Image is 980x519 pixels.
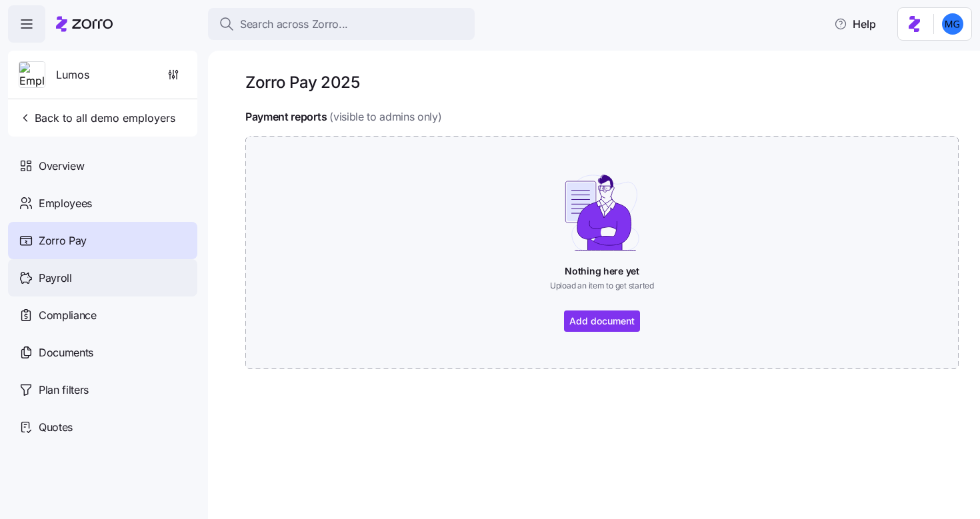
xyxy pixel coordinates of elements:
span: Search across Zorro... [240,16,348,33]
span: Lumos [56,67,89,83]
a: Zorro Pay [8,222,197,259]
span: Employees [39,195,92,212]
h4: Payment reports [245,109,327,125]
span: Back to all demo employers [19,110,175,126]
button: Search across Zorro... [208,8,475,40]
img: 61c362f0e1d336c60eacb74ec9823875 [942,13,963,35]
span: Overview [39,158,84,175]
span: Help [834,16,876,32]
a: Payroll [8,259,197,296]
a: Plan filters [8,371,197,408]
span: Plan filters [39,382,89,398]
span: Documents [39,344,93,361]
span: Compliance [39,307,97,324]
button: Back to all demo employers [13,105,181,131]
span: Zorro Pay [39,233,87,249]
h1: Zorro Pay 2025 [245,72,359,93]
span: Quotes [39,419,73,436]
a: Employees [8,185,197,222]
a: Overview [8,147,197,185]
a: Compliance [8,296,197,334]
span: Payroll [39,270,72,286]
a: Quotes [8,408,197,446]
a: Documents [8,334,197,371]
button: Help [823,11,887,37]
span: (visible to admins only) [329,109,441,125]
img: Employer logo [19,62,45,89]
